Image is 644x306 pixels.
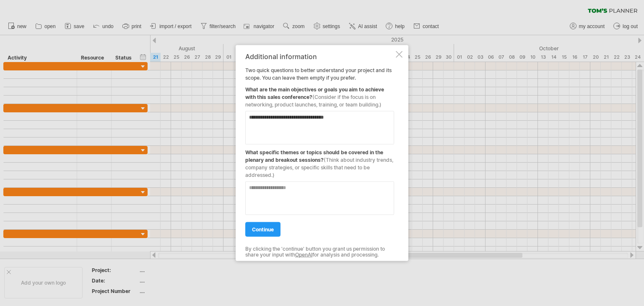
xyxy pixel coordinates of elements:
a: continue [245,222,280,237]
div: By clicking the 'continue' button you grant us permission to share your input with for analysis a... [245,246,394,258]
div: What specific themes or topics should be covered in the plenary and breakout sessions? [245,145,394,179]
div: Two quick questions to better understand your project and its scope. You can leave them empty if ... [245,53,394,254]
div: What are the main objectives or goals you aim to achieve with this sales conference? [245,82,394,109]
div: Additional information [245,53,394,60]
span: (Think about industry trends, company strategies, or specific skills that need to be addressed.) [245,157,393,178]
span: continue [252,226,274,233]
span: (Consider if the focus is on networking, product launches, training, or team building.) [245,94,382,108]
a: OpenAI [295,252,312,258]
